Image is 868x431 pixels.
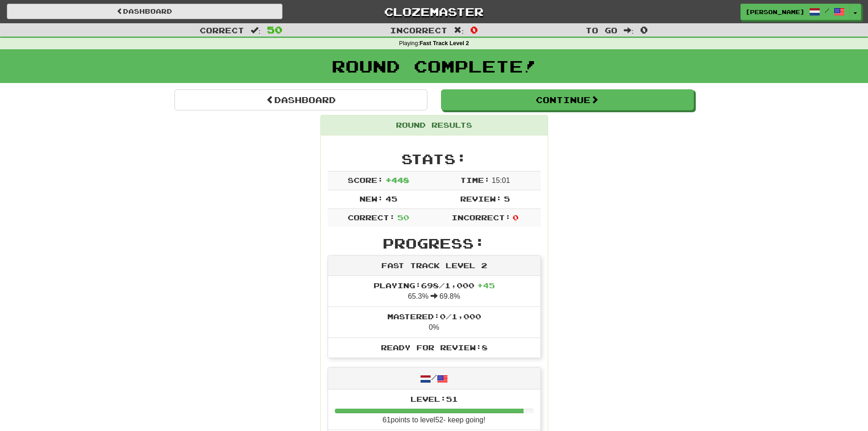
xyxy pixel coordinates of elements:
span: 50 [397,213,409,222]
span: / [825,7,829,14]
span: Ready for Review: 8 [381,343,488,352]
li: 65.3% 69.8% [328,276,540,307]
span: Incorrect [390,26,447,35]
span: 45 [385,194,397,203]
span: [PERSON_NAME] [745,8,805,16]
span: : [251,26,261,34]
span: Time: [460,176,490,184]
a: Dashboard [7,4,282,19]
span: + 448 [385,176,409,184]
div: / [328,368,540,389]
span: Correct: [348,213,395,222]
span: + 45 [477,281,495,290]
div: Round Results [321,115,548,135]
span: : [454,26,464,34]
span: Review: [460,194,502,203]
strong: Fast Track Level 2 [420,40,469,47]
span: Score: [348,176,383,184]
span: Incorrect: [452,213,511,222]
a: Clozemaster [296,4,572,20]
span: Playing: 698 / 1,000 [374,281,495,290]
span: Level: 51 [411,395,458,403]
span: 0 [640,24,648,35]
button: Continue [441,89,694,110]
li: 61 points to level 52 - keep going! [328,389,540,431]
span: 0 [470,24,478,35]
span: 50 [267,24,282,35]
a: Dashboard [175,89,427,110]
span: 15 : 0 1 [492,177,510,184]
span: : [624,26,634,34]
span: 0 [513,213,519,222]
span: New: [360,194,383,203]
h2: Stats: [328,151,541,166]
h2: Progress: [328,236,541,251]
h1: Round Complete! [3,57,865,75]
span: Correct [200,26,244,35]
div: Fast Track Level 2 [328,256,540,276]
a: [PERSON_NAME] / [740,4,850,20]
li: 0% [328,306,540,338]
span: Mastered: 0 / 1,000 [387,312,481,321]
span: 5 [504,194,510,203]
span: To go [586,26,617,35]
